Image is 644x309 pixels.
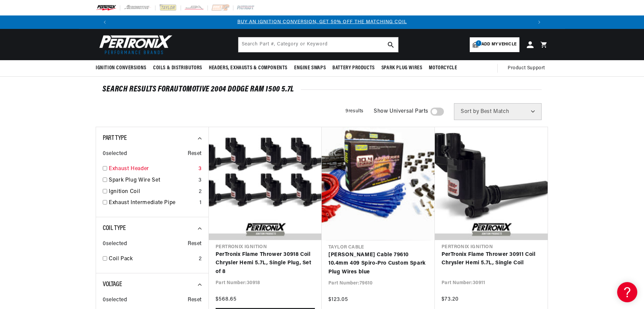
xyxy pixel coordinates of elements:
[102,86,542,93] div: SEARCH RESULTS FOR Automotive 2004 Dodge Ram 1500 5.7L
[199,199,202,207] div: 1
[238,37,398,52] input: Search Part #, Category or Keyword
[103,296,127,305] span: 0 selected
[508,60,548,76] summary: Product Support
[199,255,202,264] div: 2
[454,103,542,120] select: Sort by
[205,60,291,76] summary: Headers, Exhausts & Components
[109,176,196,185] a: Spark Plug Wire Set
[199,188,202,196] div: 2
[442,250,541,268] a: PerTronix Flame Thrower 30911 Coil Chrysler Hemi 5.7L, Single Coil
[150,60,205,76] summary: Coils & Distributors
[109,255,196,264] a: Coil Pack
[198,165,202,173] div: 3
[103,225,126,232] span: Coil Type
[508,65,545,72] span: Product Support
[383,37,398,52] button: search button
[533,15,546,29] button: Translation missing: en.sections.announcements.next_announcement
[188,150,202,158] span: Reset
[329,60,378,76] summary: Battery Products
[198,176,202,185] div: 3
[103,240,127,248] span: 0 selected
[425,60,460,76] summary: Motorcycle
[188,296,202,305] span: Reset
[346,109,364,114] span: 9 results
[188,240,202,248] span: Reset
[374,107,428,116] span: Show Universal Parts
[98,15,111,29] button: Translation missing: en.sections.announcements.previous_announcement
[481,41,516,48] span: Add my vehicle
[429,65,457,72] span: Motorcycle
[332,65,375,72] span: Battery Products
[79,15,565,29] slideshow-component: Translation missing: en.sections.announcements.announcement_bar
[96,65,146,72] span: Ignition Conversions
[209,65,287,72] span: Headers, Exhausts & Components
[216,250,315,276] a: PerTronix Flame Thrower 30918 Coil Chrysler Hemi 5.7L, Single Plug, Set of 8
[470,37,519,52] a: 1Add my vehicle
[476,40,481,46] span: 1
[111,18,533,26] div: 1 of 3
[291,60,329,76] summary: Engine Swaps
[381,65,422,72] span: Spark Plug Wires
[461,109,479,114] span: Sort by
[103,150,127,158] span: 0 selected
[378,60,426,76] summary: Spark Plug Wires
[109,165,196,173] a: Exhaust Header
[109,199,197,207] a: Exhaust Intermediate Pipe
[111,18,533,26] div: Announcement
[103,281,122,288] span: Voltage
[328,251,428,277] a: [PERSON_NAME] Cable 79610 10.4mm 409 Spiro-Pro Custom Spark Plug Wires blue
[237,20,407,25] a: BUY AN IGNITION CONVERSION, GET 50% OFF THE MATCHING COIL
[96,60,150,76] summary: Ignition Conversions
[109,188,196,196] a: Ignition Coil
[153,65,202,72] span: Coils & Distributors
[96,33,173,56] img: Pertronix
[103,135,127,142] span: Part Type
[294,65,326,72] span: Engine Swaps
